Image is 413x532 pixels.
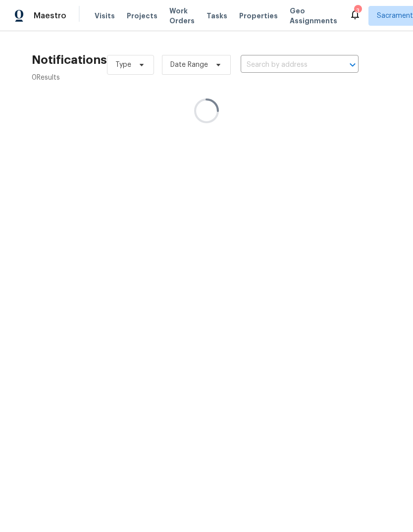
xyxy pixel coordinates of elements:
span: Date Range [170,60,208,70]
span: Maestro [34,11,66,21]
span: Work Orders [169,6,195,26]
button: Open [346,58,360,72]
h2: Notifications [32,55,107,65]
span: Properties [239,11,278,21]
div: 3 [354,6,361,16]
span: Visits [95,11,115,21]
span: Tasks [206,12,227,19]
input: Search by address [241,57,331,73]
span: Projects [127,11,157,21]
div: 0 Results [32,73,107,83]
span: Geo Assignments [290,6,337,26]
span: Type [115,60,131,70]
